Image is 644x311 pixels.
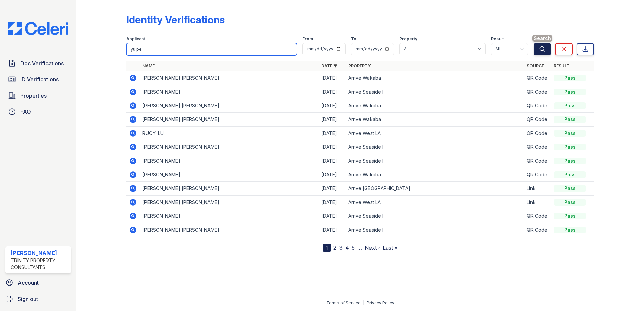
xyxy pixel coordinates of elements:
[554,144,586,150] div: Pass
[346,209,524,223] td: Arrive Seaside I
[11,257,68,271] div: Trinity Property Consultants
[346,85,524,99] td: Arrive Seaside I
[554,199,586,206] div: Pass
[319,182,346,196] td: [DATE]
[346,223,524,237] td: Arrive Seaside I
[126,36,145,42] label: Applicant
[365,244,380,251] a: Next ›
[554,227,586,233] div: Pass
[554,89,586,95] div: Pass
[348,63,371,68] a: Property
[140,85,319,99] td: [PERSON_NAME]
[5,105,71,118] a: FAQ
[319,113,346,127] td: [DATE]
[346,154,524,168] td: Arrive Seaside I
[339,244,343,251] a: 3
[524,113,551,127] td: QR Code
[319,127,346,140] td: [DATE]
[554,75,586,81] div: Pass
[554,213,586,219] div: Pass
[140,127,319,140] td: RUOYI LU
[5,89,71,102] a: Properties
[142,63,155,68] a: Name
[18,279,39,287] span: Account
[554,63,570,68] a: Result
[319,140,346,154] td: [DATE]
[346,168,524,182] td: Arrive Wakaba
[346,127,524,140] td: Arrive West LA
[524,209,551,223] td: QR Code
[524,99,551,113] td: QR Code
[352,244,355,251] a: 5
[346,140,524,154] td: Arrive Seaside I
[319,196,346,209] td: [DATE]
[5,73,71,86] a: ID Verifications
[351,36,356,42] label: To
[524,140,551,154] td: QR Code
[554,158,586,164] div: Pass
[532,35,552,42] span: Search
[20,59,64,67] span: Doc Verifications
[319,85,346,99] td: [DATE]
[524,168,551,182] td: QR Code
[333,244,336,251] a: 2
[524,85,551,99] td: QR Code
[126,13,225,26] div: Identity Verifications
[321,63,337,68] a: Date ▼
[3,22,74,35] img: CE_Logo_Blue-a8612792a0a2168367f1c8372b55b34899dd931a85d93a1a3d3e32e68fde9ad4.png
[140,140,319,154] td: [PERSON_NAME] [PERSON_NAME]
[20,92,47,100] span: Properties
[140,182,319,196] td: [PERSON_NAME] [PERSON_NAME]
[140,71,319,85] td: [PERSON_NAME] [PERSON_NAME]
[524,182,551,196] td: Link
[319,223,346,237] td: [DATE]
[357,244,362,252] span: …
[126,43,297,55] input: Search by name or phone number
[323,244,331,252] div: 1
[20,108,31,116] span: FAQ
[5,57,71,70] a: Doc Verifications
[319,99,346,113] td: [DATE]
[399,36,417,42] label: Property
[319,209,346,223] td: [DATE]
[527,63,544,68] a: Source
[319,168,346,182] td: [DATE]
[140,196,319,209] td: [PERSON_NAME] [PERSON_NAME]
[319,71,346,85] td: [DATE]
[554,171,586,178] div: Pass
[140,223,319,237] td: [PERSON_NAME] [PERSON_NAME]
[554,185,586,192] div: Pass
[18,295,38,303] span: Sign out
[367,300,394,305] a: Privacy Policy
[140,209,319,223] td: [PERSON_NAME]
[346,99,524,113] td: Arrive Wakaba
[524,196,551,209] td: Link
[383,244,397,251] a: Last »
[524,127,551,140] td: QR Code
[554,102,586,109] div: Pass
[140,168,319,182] td: [PERSON_NAME]
[346,71,524,85] td: Arrive Wakaba
[363,300,364,305] div: |
[524,154,551,168] td: QR Code
[346,196,524,209] td: Arrive West LA
[326,300,361,305] a: Terms of Service
[11,249,68,257] div: [PERSON_NAME]
[319,154,346,168] td: [DATE]
[302,36,313,42] label: From
[3,292,74,306] a: Sign out
[140,99,319,113] td: [PERSON_NAME] [PERSON_NAME]
[345,244,349,251] a: 4
[534,43,551,55] button: Search
[346,182,524,196] td: Arrive [GEOGRAPHIC_DATA]
[20,75,59,83] span: ID Verifications
[491,36,504,42] label: Result
[140,113,319,127] td: [PERSON_NAME] [PERSON_NAME]
[524,71,551,85] td: QR Code
[3,276,74,289] a: Account
[524,223,551,237] td: QR Code
[346,113,524,127] td: Arrive Wakaba
[140,154,319,168] td: [PERSON_NAME]
[554,116,586,123] div: Pass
